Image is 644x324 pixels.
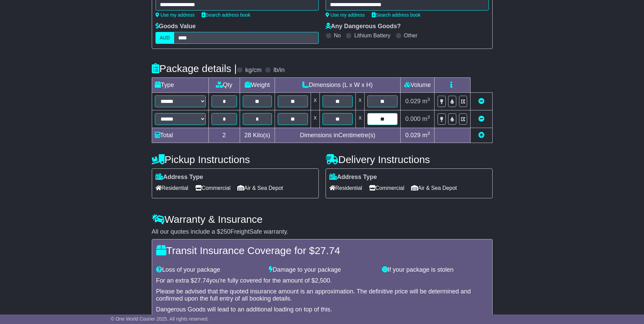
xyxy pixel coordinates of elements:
td: x [311,110,319,128]
sup: 3 [427,97,430,102]
span: 27.74 [315,245,340,256]
td: x [356,110,365,128]
a: Add new item [478,132,484,139]
label: Address Type [155,174,203,181]
td: x [356,93,365,110]
div: If your package is stolen [379,266,492,274]
a: Remove this item [478,98,484,105]
span: Residential [329,183,362,193]
div: Dangerous Goods will lead to an additional loading on top of this. [156,306,488,313]
span: Commercial [369,183,404,193]
h4: Warranty & Insurance [152,214,493,225]
label: No [334,32,341,39]
a: Search address book [372,12,421,18]
div: All our quotes include a $ FreightSafe warranty. [152,228,493,236]
label: lb/in [273,67,284,74]
td: 2 [208,128,240,143]
span: Air & Sea Depot [411,183,457,193]
td: Kilo(s) [240,128,275,143]
td: x [311,93,319,110]
a: Use my address [326,12,365,18]
td: Weight [240,78,275,93]
label: Address Type [329,174,377,181]
span: m [422,115,430,122]
sup: 3 [427,131,430,136]
a: Use my address [155,12,195,18]
h4: Pickup Instructions [152,154,319,165]
td: Qty [208,78,240,93]
span: 28 [244,132,251,139]
a: Remove this item [478,115,484,122]
td: Dimensions in Centimetre(s) [275,128,401,143]
label: Goods Value [155,23,196,30]
div: Damage to your package [265,266,379,274]
div: Loss of your package [153,266,266,274]
span: 0.000 [405,115,421,122]
td: Dimensions (L x W x H) [275,78,401,93]
h4: Delivery Instructions [326,154,493,165]
span: 0.029 [405,132,421,139]
span: m [422,98,430,105]
span: m [422,132,430,139]
div: For an extra $ you're fully covered for the amount of $ . [156,277,488,285]
td: Type [152,78,208,93]
label: kg/cm [245,67,261,74]
label: Other [404,32,418,39]
span: 27.74 [194,277,209,284]
span: 0.029 [405,98,421,105]
span: © One World Courier 2025. All rights reserved. [111,316,209,322]
span: 2,500 [315,277,330,284]
span: Commercial [195,183,231,193]
h4: Transit Insurance Coverage for $ [156,245,488,256]
span: 250 [220,228,231,235]
label: Any Dangerous Goods? [326,23,401,30]
div: Please be advised that the quoted insurance amount is an approximation. The definitive price will... [156,288,488,303]
label: Lithium Battery [354,32,390,39]
sup: 3 [427,114,430,120]
span: Residential [155,183,188,193]
h4: Package details | [152,63,237,74]
a: Search address book [202,12,251,18]
span: Air & Sea Depot [237,183,283,193]
td: Volume [401,78,435,93]
td: Total [152,128,208,143]
label: AUD [155,32,174,44]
